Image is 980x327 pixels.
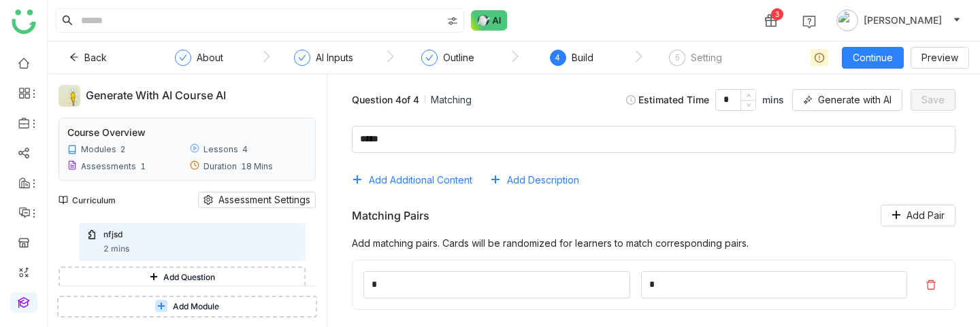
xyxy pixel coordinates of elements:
[294,50,353,74] div: AI Inputs
[198,192,316,208] button: Assessment Settings
[572,50,593,66] div: Build
[241,161,273,171] div: 18 Mins
[87,230,97,239] img: matching_card.svg
[691,50,722,66] div: Setting
[352,169,483,191] button: Add Additional Content
[490,169,590,191] button: Add Description
[203,144,238,154] div: Lessons
[921,50,958,65] span: Preview
[173,300,219,313] span: Add Module
[550,50,593,74] div: 4Build
[103,243,129,256] div: 2 mins
[911,89,955,111] button: Save
[67,126,146,138] div: Course Overview
[421,50,474,74] div: Outline
[818,92,892,107] span: Generate with AI
[197,50,223,66] div: About
[669,50,722,74] div: 5Setting
[626,89,784,111] div: Estimated Time
[352,209,429,222] div: Matching Pairs
[471,10,508,31] img: ask-buddy-normal.svg
[792,89,902,111] button: Generate with AI
[911,47,969,69] button: Preview
[881,205,955,226] button: Add Pair
[352,92,419,107] div: Question 4 of 4
[203,161,237,171] div: Duration
[103,228,274,241] div: nfjsd
[81,144,116,154] div: Modules
[447,16,458,27] img: search-type.svg
[175,50,223,74] div: About
[431,92,472,107] div: Matching
[771,8,783,20] div: 3
[140,161,146,171] div: 1
[59,47,118,69] button: Back
[443,50,474,66] div: Outline
[59,195,116,205] div: Curriculum
[842,47,904,69] button: Continue
[57,296,317,317] button: Add Module
[120,144,125,154] div: 2
[906,208,945,223] span: Add Pair
[81,161,136,171] div: Assessments
[12,10,36,34] img: logo
[836,10,858,31] img: avatar
[853,50,893,65] span: Continue
[369,173,472,188] span: Add Additional Content
[86,87,289,105] div: Generate with AI course AI
[507,173,579,188] span: Add Description
[675,52,680,63] span: 5
[864,13,942,28] span: [PERSON_NAME]
[84,50,107,65] span: Back
[802,15,816,29] img: help.svg
[555,52,560,63] span: 4
[163,271,215,284] span: Add Question
[242,144,248,154] div: 4
[352,237,955,249] div: Add matching pairs. Cards will be randomized for learners to match corresponding pairs.
[762,92,784,107] span: mins
[218,192,310,207] span: Assessment Settings
[316,50,353,66] div: AI Inputs
[59,266,306,288] button: Add Question
[834,10,964,31] button: [PERSON_NAME]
